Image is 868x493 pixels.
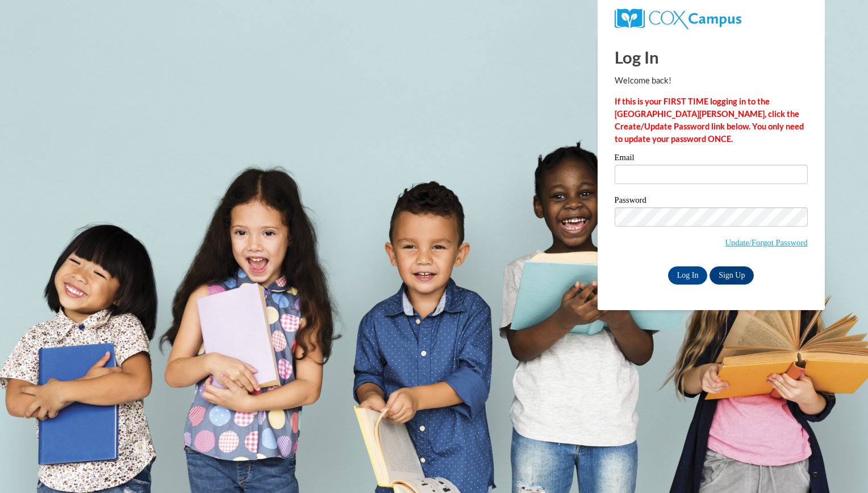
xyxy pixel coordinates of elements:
[615,74,808,87] p: Welcome back!
[615,13,741,23] a: COX Campus
[615,9,741,29] img: COX Campus
[725,238,808,247] a: Update/Forgot Password
[668,266,708,285] input: Log In
[615,97,804,144] strong: If this is your FIRST TIME logging in to the [GEOGRAPHIC_DATA][PERSON_NAME], click the Create/Upd...
[615,45,808,69] h1: Log In
[615,196,808,207] label: Password
[710,266,754,285] a: Sign Up
[615,153,808,165] label: Email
